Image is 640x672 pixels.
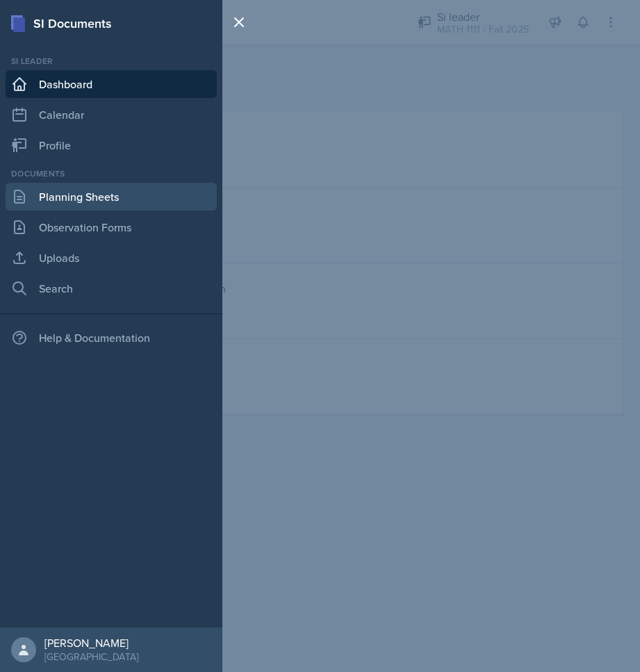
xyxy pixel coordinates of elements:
div: Si leader [6,55,217,67]
div: [PERSON_NAME] [44,636,138,650]
a: Uploads [6,244,217,272]
a: Dashboard [6,70,217,98]
a: Planning Sheets [6,183,217,211]
a: Profile [6,131,217,159]
div: [GEOGRAPHIC_DATA] [44,650,138,664]
a: Calendar [6,101,217,129]
a: Observation Forms [6,213,217,241]
a: Search [6,274,217,302]
div: Documents [6,167,217,180]
div: Help & Documentation [6,324,217,352]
